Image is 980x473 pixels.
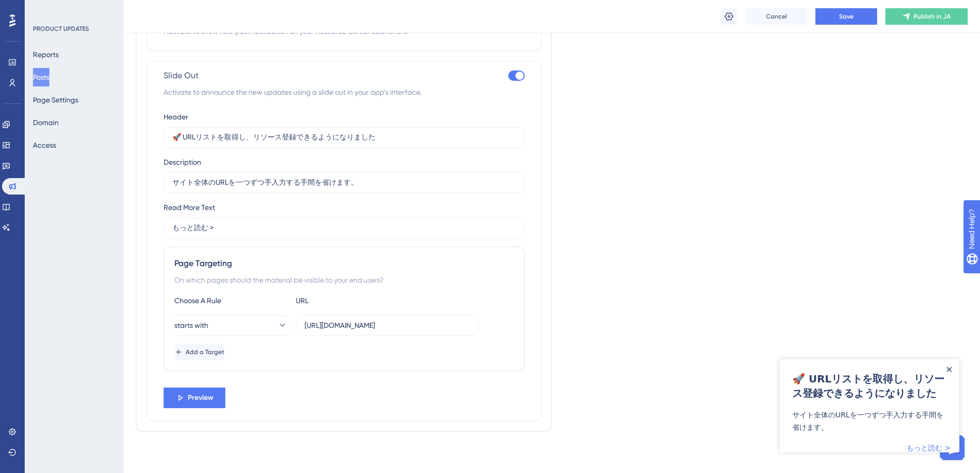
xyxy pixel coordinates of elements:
[164,388,225,408] button: Preview
[188,392,213,404] span: Preview
[172,222,516,234] input: Read More >
[296,294,409,307] div: URL
[127,83,171,95] a: もっと読む >
[6,6,25,25] img: launcher-image-alternative-text
[33,136,56,154] button: Access
[164,201,215,214] div: Read More Text
[33,91,78,109] button: Page Settings
[766,12,787,21] span: Cancel
[914,12,951,21] span: Publish in JA
[164,156,201,168] div: Description
[172,177,516,188] input: Check out the latest improvements in our product!
[186,348,224,356] span: Add a Target
[174,344,224,360] button: Add a Target
[174,294,288,307] div: Choose A Rule
[3,3,28,28] button: Open AI Assistant Launcher
[33,113,59,132] button: Domain
[33,45,59,64] button: Reports
[164,86,525,98] span: Activate to announce the new updates using a slide out in your app’s interface.
[172,132,516,143] input: Product Updates
[24,3,64,15] span: Need Help?
[745,8,807,25] button: Cancel
[174,274,514,286] div: On which pages should the material be visible to your end users?
[779,359,959,452] iframe: UserGuiding Product Updates Slide Out
[164,111,188,123] div: Header
[33,25,89,33] div: PRODUCT UPDATES
[839,12,853,21] span: Save
[174,257,514,270] div: Page Targeting
[164,69,199,82] span: Slide Out
[885,8,968,25] button: Publish in JA
[305,320,470,331] input: yourwebsite.com/path
[174,319,208,331] span: starts with
[33,68,49,86] button: Posts
[815,8,877,25] button: Save
[174,315,288,336] button: starts with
